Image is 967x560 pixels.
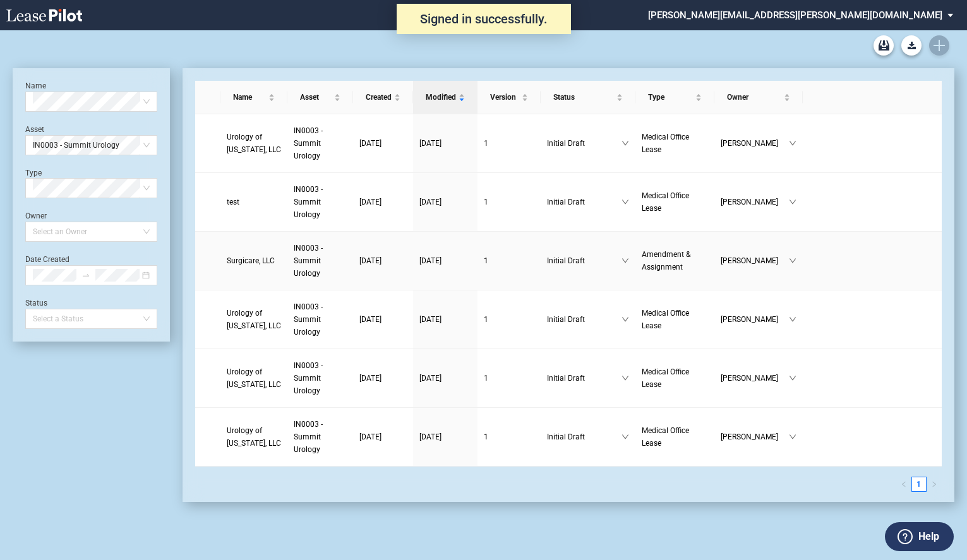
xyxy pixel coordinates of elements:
[419,196,471,208] a: [DATE]
[918,528,939,545] label: Help
[622,198,629,206] span: down
[227,196,281,208] a: test
[359,315,381,324] span: [DATE]
[789,257,796,265] span: down
[25,299,47,307] label: Status
[227,366,281,391] a: Urology of [US_STATE], LLC
[233,91,266,104] span: Name
[547,254,622,267] span: Initial Draft
[898,35,925,56] md-menu: Download Blank Form List
[227,426,281,448] span: Urology of Indiana, LLC
[789,198,796,206] span: down
[294,126,323,160] span: IN0003 - Summit Urology
[721,431,789,443] span: [PERSON_NAME]
[642,367,689,389] span: Medical Office Lease
[227,307,281,332] a: Urology of [US_STATE], LLC
[721,196,789,208] span: [PERSON_NAME]
[359,139,381,148] span: [DATE]
[419,256,441,265] span: [DATE]
[294,420,323,454] span: IN0003 - Summit Urology
[397,4,571,34] div: Signed in successfully.
[287,81,353,114] th: Asset
[642,248,708,273] a: Amendment & Assignment
[484,196,534,208] a: 1
[622,374,629,382] span: down
[413,81,477,114] th: Modified
[484,256,488,265] span: 1
[25,125,44,134] label: Asset
[484,254,534,267] a: 1
[294,185,323,219] span: IN0003 - Summit Urology
[359,137,407,150] a: [DATE]
[419,374,441,383] span: [DATE]
[419,198,441,206] span: [DATE]
[721,254,789,267] span: [PERSON_NAME]
[33,136,150,155] span: IN0003 - Summit Urology
[359,198,381,206] span: [DATE]
[227,367,281,389] span: Urology of Indiana, LLC
[484,374,488,383] span: 1
[220,81,287,114] th: Name
[359,256,381,265] span: [DATE]
[484,372,534,384] a: 1
[789,140,796,147] span: down
[885,522,954,551] button: Help
[642,250,690,271] span: Amendment & Assignment
[25,255,69,264] label: Date Created
[294,418,347,456] a: IN0003 - Summit Urology
[359,431,407,443] a: [DATE]
[648,91,693,104] span: Type
[227,133,281,154] span: Urology of Indiana, LLC
[642,424,708,450] a: Medical Office Lease
[642,307,708,332] a: Medical Office Lease
[227,254,281,267] a: Surgicare, LLC
[359,372,407,384] a: [DATE]
[294,244,323,278] span: IN0003 - Summit Urology
[714,81,803,114] th: Owner
[294,302,323,337] span: IN0003 - Summit Urology
[642,426,689,448] span: Medical Office Lease
[484,313,534,326] a: 1
[366,91,392,104] span: Created
[353,81,413,114] th: Created
[477,81,541,114] th: Version
[294,242,347,280] a: IN0003 - Summit Urology
[721,137,789,150] span: [PERSON_NAME]
[547,196,622,208] span: Initial Draft
[927,477,942,492] li: Next Page
[789,374,796,382] span: down
[419,254,471,267] a: [DATE]
[419,372,471,384] a: [DATE]
[419,431,471,443] a: [DATE]
[642,131,708,156] a: Medical Office Lease
[642,309,689,330] span: Medical Office Lease
[547,313,622,326] span: Initial Draft
[541,81,635,114] th: Status
[896,477,911,492] li: Previous Page
[227,424,281,450] a: Urology of [US_STATE], LLC
[359,313,407,326] a: [DATE]
[227,309,281,330] span: Urology of Indiana, LLC
[927,477,942,492] button: right
[622,257,629,265] span: down
[294,301,347,338] a: IN0003 - Summit Urology
[81,271,90,280] span: swap-right
[635,81,714,114] th: Type
[553,91,614,104] span: Status
[727,91,781,104] span: Owner
[359,374,381,383] span: [DATE]
[642,366,708,391] a: Medical Office Lease
[419,137,471,150] a: [DATE]
[419,432,441,441] span: [DATE]
[294,359,347,397] a: IN0003 - Summit Urology
[227,131,281,156] a: Urology of [US_STATE], LLC
[484,139,488,148] span: 1
[419,315,441,324] span: [DATE]
[931,481,937,487] span: right
[901,35,922,56] button: Download Blank Form
[294,183,347,221] a: IN0003 - Summit Urology
[622,316,629,323] span: down
[721,313,789,326] span: [PERSON_NAME]
[359,254,407,267] a: [DATE]
[227,256,275,265] span: Surgicare, LLC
